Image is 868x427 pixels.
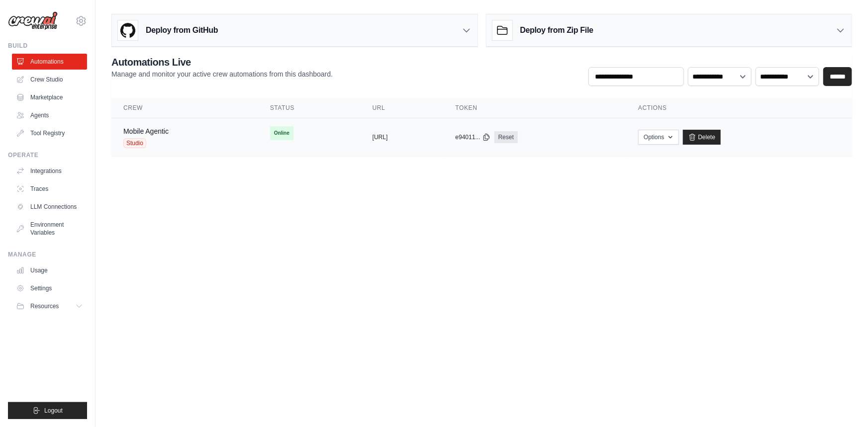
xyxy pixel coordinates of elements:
a: Traces [12,181,87,197]
span: Studio [123,138,146,148]
th: Actions [626,98,852,118]
button: e94011... [456,133,490,141]
h3: Deploy from Zip File [520,24,593,36]
span: Logout [44,407,63,415]
th: Token [444,98,627,118]
h2: Automations Live [111,55,333,69]
span: Resources [30,302,59,310]
th: URL [361,98,444,118]
a: Usage [12,262,87,278]
button: Resources [12,298,87,314]
a: Environment Variables [12,217,87,241]
h3: Deploy from GitHub [146,24,218,36]
button: Logout [8,402,87,419]
button: Options [638,130,678,145]
img: Logo [8,11,58,30]
a: LLM Connections [12,199,87,215]
p: Manage and monitor your active crew automations from this dashboard. [111,69,333,79]
a: Integrations [12,163,87,179]
th: Crew [111,98,258,118]
a: Mobile Agentic [123,127,169,135]
div: Operate [8,151,87,159]
div: Build [8,42,87,50]
a: Automations [12,54,87,70]
a: Tool Registry [12,125,87,141]
div: Manage [8,251,87,258]
a: Settings [12,280,87,296]
a: Marketplace [12,89,87,105]
span: Online [270,126,293,140]
a: Reset [494,131,518,143]
th: Status [258,98,361,118]
a: Crew Studio [12,72,87,87]
a: Agents [12,107,87,123]
a: Delete [683,130,721,145]
img: GitHub Logo [118,20,138,40]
